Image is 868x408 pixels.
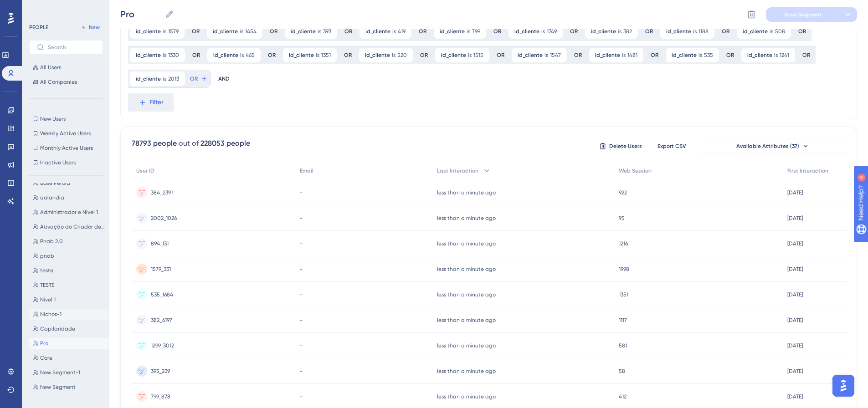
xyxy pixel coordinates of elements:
[619,240,628,247] span: 1216
[163,28,166,35] span: is
[437,317,496,323] time: less than a minute ago
[704,51,713,59] span: 535
[623,28,632,35] span: 382
[619,189,627,196] span: 922
[29,178,108,189] button: Base Pérola
[627,51,637,59] span: 1481
[40,130,91,137] span: Weekly Active Users
[766,7,839,22] button: Save Segment
[213,51,238,59] span: id_cliente
[619,291,628,298] span: 1351
[544,51,548,59] span: is
[392,28,396,35] span: is
[40,64,61,71] span: All Users
[40,340,48,347] span: Pro
[168,28,179,35] span: 1579
[218,70,230,88] div: AND
[774,51,778,59] span: is
[40,311,62,318] span: Nichos-1
[29,128,103,139] button: Weekly Active Users
[365,51,390,59] span: id_cliente
[300,240,303,247] span: -
[29,338,108,349] button: Pro
[40,238,63,245] span: Pnab 2.0
[120,8,161,20] input: Segment Name
[29,143,103,153] button: Monthly Active Users
[467,28,470,35] span: is
[619,265,629,273] span: 1998
[570,28,578,35] div: OR
[798,28,806,35] div: OR
[151,367,170,375] span: 393_239
[473,51,483,59] span: 1515
[40,369,80,376] span: New Segment-1
[398,28,406,35] span: 419
[40,78,77,86] span: All Companies
[149,97,164,108] span: Filter
[618,28,621,35] span: is
[657,143,686,150] span: Export CSV
[40,325,75,332] span: Capilaridade
[29,294,108,305] button: Nível 1
[787,291,803,298] time: [DATE]
[651,51,658,59] div: OR
[726,51,734,59] div: OR
[437,167,478,174] span: Last Interaction
[437,342,496,349] time: less than a minute ago
[40,144,93,152] span: Monthly Active Users
[493,28,501,35] div: OR
[136,75,161,82] span: id_cliente
[666,28,691,35] span: id_cliente
[40,296,56,303] span: Nível 1
[472,28,480,35] span: 799
[419,28,426,35] div: OR
[591,28,616,35] span: id_cliente
[29,192,108,203] button: qalandia
[213,28,238,35] span: id_cliente
[151,393,170,400] span: 799_878
[437,291,496,298] time: less than a minute ago
[29,62,103,73] button: All Users
[270,28,277,35] div: OR
[787,342,803,349] time: [DATE]
[365,28,390,35] span: id_cliente
[29,207,108,218] button: Administrador e Nível 1
[291,28,316,35] span: id_cliente
[344,28,352,35] div: OR
[787,266,803,272] time: [DATE]
[77,22,103,33] button: New
[136,28,161,35] span: id_cliente
[437,215,496,221] time: less than a minute ago
[619,167,652,174] span: Web Session
[699,51,702,59] span: is
[29,265,108,276] button: teste
[40,267,53,274] span: teste
[787,240,803,247] time: [DATE]
[289,51,314,59] span: id_cliente
[151,342,174,349] span: 1299_3012
[437,240,496,247] time: less than a minute ago
[89,24,100,31] span: New
[770,28,773,35] span: is
[514,28,539,35] span: id_cliente
[240,51,244,59] span: is
[136,51,161,59] span: id_cliente
[392,51,395,59] span: is
[29,382,108,393] button: New Segment
[802,51,810,59] div: OR
[619,316,627,324] span: 1117
[29,280,108,291] button: TESTE
[518,51,543,59] span: id_cliente
[595,51,620,59] span: id_cliente
[787,215,803,221] time: [DATE]
[437,393,496,400] time: less than a minute ago
[40,281,54,289] span: TESTE
[29,323,108,334] button: Capilaridade
[541,28,545,35] span: is
[775,28,785,35] span: 508
[40,115,66,122] span: New Users
[344,51,352,59] div: OR
[151,240,169,247] span: 894_131
[468,51,472,59] span: is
